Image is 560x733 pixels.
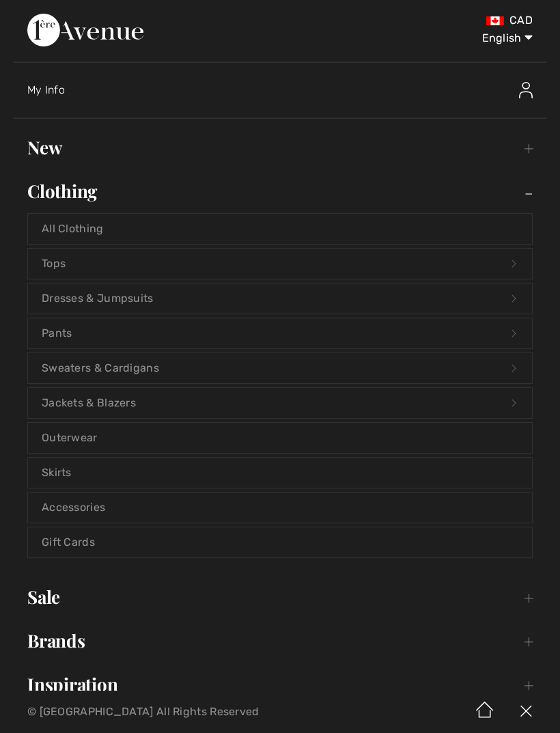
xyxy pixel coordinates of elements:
[14,669,546,700] a: Inspiration
[27,83,65,96] span: My Info
[519,82,533,98] img: My Info
[27,14,143,46] img: 1ère Avenue
[464,691,505,733] img: Home
[14,626,546,656] a: Brands
[28,493,532,523] a: Accessories
[28,283,532,314] a: Dresses & Jumpsuits
[331,14,533,27] div: CAD
[14,176,546,206] a: Clothing
[28,388,532,418] a: Jackets & Blazers
[28,249,532,279] a: Tops
[32,10,60,22] span: Chat
[28,458,532,488] a: Skirts
[28,318,532,348] a: Pants
[27,707,330,717] p: © [GEOGRAPHIC_DATA] All Rights Reserved
[28,527,532,557] a: Gift Cards
[14,582,546,612] a: Sale
[505,691,546,733] img: X
[28,423,532,453] a: Outerwear
[28,353,532,383] a: Sweaters & Cardigans
[28,214,532,244] a: All Clothing
[14,133,546,163] a: New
